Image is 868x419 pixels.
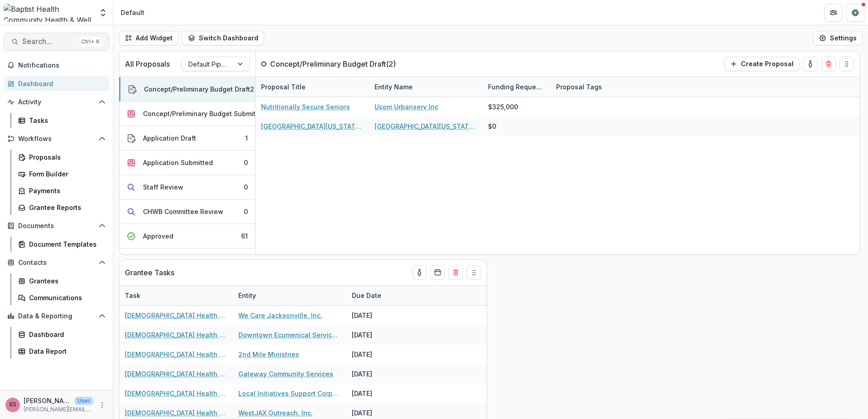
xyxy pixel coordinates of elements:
[29,169,102,179] div: Form Builder
[15,183,109,198] a: Payments
[97,4,109,22] button: Open entity switcher
[119,31,178,45] button: Add Widget
[821,57,836,71] button: Delete card
[467,265,481,280] button: Drag
[483,77,551,97] div: Funding Requested
[125,267,174,278] p: Grantee Tasks
[4,132,109,146] button: Open Workflows
[79,37,102,47] div: Ctrl + K
[29,186,102,195] div: Payments
[346,384,414,403] div: [DATE]
[346,286,414,305] div: Due Date
[125,369,227,379] a: [DEMOGRAPHIC_DATA] Health Strategic Investment Impact Report 2
[238,408,313,418] a: WestJAX Outreach, Inc.
[824,4,843,22] button: Partners
[346,306,414,325] div: [DATE]
[143,133,196,143] div: Application Draft
[241,231,248,241] div: 61
[430,265,445,280] button: Calendar
[119,224,255,248] button: Approved61
[233,286,346,305] div: Entity
[29,203,102,212] div: Grantee Reports
[143,109,266,118] div: Concept/Preliminary Budget Submitted
[24,396,71,405] p: [PERSON_NAME]
[125,330,227,340] a: [DEMOGRAPHIC_DATA] Health Strategic Investment Impact Report 2
[839,57,854,71] button: Drag
[4,255,109,270] button: Open Contacts
[369,82,418,92] div: Entity Name
[18,62,106,69] span: Notifications
[233,291,261,300] div: Entity
[18,79,102,88] div: Dashboard
[15,200,109,215] a: Grantee Reports
[97,400,108,410] button: More
[483,82,551,92] div: Funding Requested
[121,8,144,17] div: Default
[119,200,255,224] button: CHWB Committee Review0
[119,291,146,300] div: Task
[238,369,333,379] a: Gateway Community Services
[346,364,414,384] div: [DATE]
[244,207,248,216] div: 0
[29,346,102,356] div: Data Report
[29,330,102,339] div: Dashboard
[144,84,250,94] div: Concept/Preliminary Budget Draft
[18,222,95,230] span: Documents
[119,77,255,102] button: Concept/Preliminary Budget Draft2
[29,152,102,162] div: Proposals
[29,116,102,125] div: Tasks
[182,31,264,45] button: Switch Dashboard
[245,133,248,143] div: 1
[261,102,350,112] a: Nutritionally Secure Seniors
[119,126,255,151] button: Application Draft1
[119,175,255,200] button: Staff Review0
[18,312,95,320] span: Data & Reporting
[143,231,173,241] div: Approved
[24,405,93,414] p: [PERSON_NAME][EMAIL_ADDRESS][PERSON_NAME][DOMAIN_NAME]
[238,311,322,320] a: We Care Jacksonville, Inc.
[15,327,109,342] a: Dashboard
[551,77,664,97] div: Proposal Tags
[10,402,16,408] div: Ellen Schilling
[119,286,233,305] div: Task
[346,291,387,300] div: Due Date
[244,158,248,167] div: 0
[369,77,483,97] div: Entity Name
[29,239,102,249] div: Document Templates
[18,135,95,143] span: Workflows
[125,389,227,398] a: [DEMOGRAPHIC_DATA] Health Strategic Investment Impact Report 2
[449,265,463,280] button: Delete card
[256,77,369,97] div: Proposal Title
[74,397,93,405] p: User
[261,122,364,131] a: [GEOGRAPHIC_DATA][US_STATE], Dept. of Psychology - 2025 - Concept & Preliminary Budget Form
[4,95,109,109] button: Open Activity
[250,84,254,94] div: 2
[143,182,183,192] div: Staff Review
[125,311,227,320] a: [DEMOGRAPHIC_DATA] Health Strategic Investment Impact Report
[15,166,109,181] a: Form Builder
[4,76,109,91] a: Dashboard
[4,4,93,22] img: Baptist Health Community Health & Well Being logo
[15,273,109,288] a: Grantees
[4,33,109,51] button: Search...
[143,207,223,216] div: CHWB Committee Review
[4,309,109,323] button: Open Data & Reporting
[125,58,170,69] p: All Proposals
[346,325,414,345] div: [DATE]
[29,293,102,302] div: Communications
[488,122,496,131] div: $0
[412,265,427,280] button: toggle-assigned-to-me
[375,122,477,131] a: [GEOGRAPHIC_DATA][US_STATE], Dept. of Health Disparities
[803,57,818,71] button: toggle-assigned-to-me
[29,276,102,286] div: Grantees
[15,344,109,359] a: Data Report
[4,219,109,233] button: Open Documents
[15,150,109,165] a: Proposals
[238,350,299,359] a: 2nd Mile Ministries
[117,6,148,19] nav: breadcrumb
